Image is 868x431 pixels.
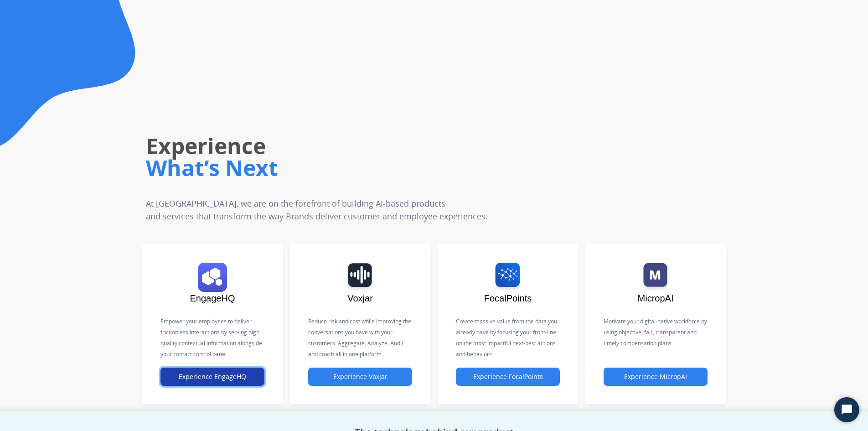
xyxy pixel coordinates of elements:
svg: Open Chat [841,404,853,416]
h1: What’s Next [146,153,613,182]
a: Experience EngageHQ [160,373,264,381]
button: Experience FocalPoints [456,368,560,386]
span: EngageHQ [190,293,235,303]
p: Create massive value from the data you already have by focusing your front-line on the most impac... [456,316,560,360]
img: logo [608,263,703,292]
button: Start Chat [834,397,859,422]
button: Experience Voxjar [308,368,412,386]
p: Empower your employees to deliver frictionless interactions by serving high quality contextual in... [160,316,264,360]
img: logo [165,263,260,292]
img: logo [460,263,555,292]
span: MicropAI [638,293,674,303]
img: logo [313,263,408,292]
span: Voxjar [347,293,373,303]
button: Experience EngageHQ [160,368,264,386]
a: Experience FocalPoints [456,373,560,381]
a: Experience MicropAI [604,373,708,381]
button: Experience MicropAI [604,368,708,386]
h1: Experience [146,131,613,161]
p: At [GEOGRAPHIC_DATA], we are on the forefront of building AI-based products and services that tra... [146,197,554,223]
a: Experience Voxjar [308,373,412,381]
p: Reduce risk and cost while improving the conversations you have with your customers. Aggregate, A... [308,316,412,360]
p: Motivate your digital-native workforce by using objective, fair, transparent and timely compensat... [604,316,708,349]
span: FocalPoints [484,293,532,303]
